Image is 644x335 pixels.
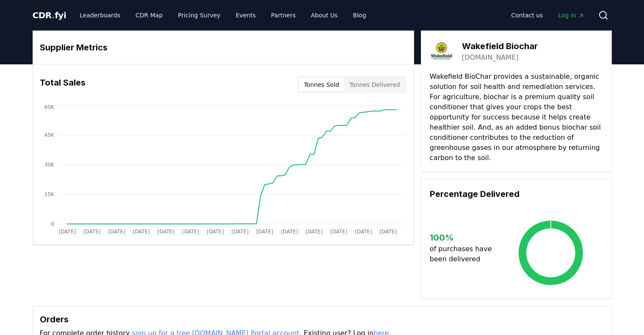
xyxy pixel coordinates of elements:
[330,229,348,235] tspan: [DATE]
[256,229,274,235] tspan: [DATE]
[51,221,54,227] tspan: 0
[44,132,54,138] tspan: 45K
[171,8,227,23] a: Pricing Survey
[430,72,603,163] p: Wakefield BioChar provides a sustainable, organic solution for soil health and remediation servic...
[58,229,76,235] tspan: [DATE]
[44,162,54,168] tspan: 30K
[462,53,519,63] a: [DOMAIN_NAME]
[355,229,372,235] tspan: [DATE]
[504,8,591,23] nav: Main
[40,41,407,54] h3: Supplier Metrics
[462,40,538,53] h3: Wakefield Biochar
[304,8,344,23] a: About Us
[44,191,54,197] tspan: 15K
[231,229,249,235] tspan: [DATE]
[182,229,199,235] tspan: [DATE]
[305,229,323,235] tspan: [DATE]
[40,313,605,326] h3: Orders
[264,8,302,23] a: Partners
[207,229,224,235] tspan: [DATE]
[551,8,591,23] a: Log in
[504,8,550,23] a: Contact us
[229,8,263,23] a: Events
[344,78,405,91] button: Tonnes Delivered
[33,10,66,20] span: CDR fyi
[430,188,603,200] h3: Percentage Delivered
[52,10,55,20] span: .
[108,229,125,235] tspan: [DATE]
[299,78,344,91] button: Tonnes Sold
[44,104,54,110] tspan: 60K
[83,229,100,235] tspan: [DATE]
[558,11,584,19] span: Log in
[33,9,66,21] a: CDR.fyi
[73,8,127,23] a: Leaderboards
[430,244,499,264] p: of purchases have been delivered
[281,229,298,235] tspan: [DATE]
[133,229,150,235] tspan: [DATE]
[40,76,86,93] h3: Total Sales
[73,8,373,23] nav: Main
[157,229,174,235] tspan: [DATE]
[346,8,373,23] a: Blog
[430,231,499,244] h3: 100 %
[379,229,397,235] tspan: [DATE]
[430,39,453,63] img: Wakefield Biochar-logo
[129,8,169,23] a: CDR Map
